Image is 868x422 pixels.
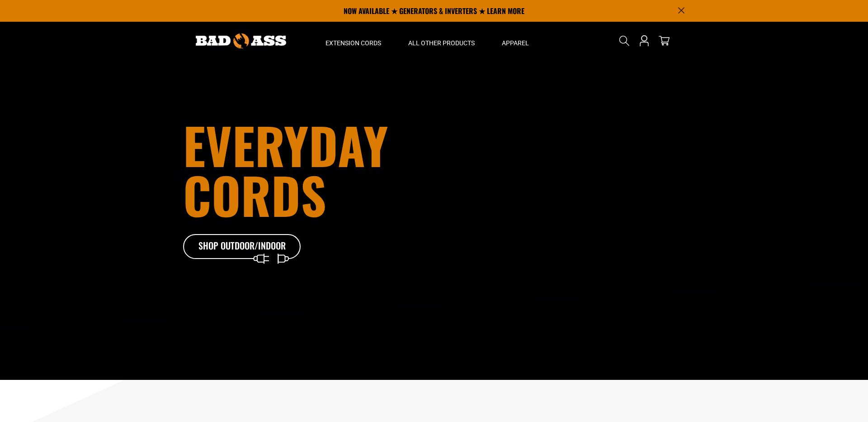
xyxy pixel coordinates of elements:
h1: Everyday cords [183,120,484,220]
summary: Extension Cords [312,22,395,60]
summary: Apparel [488,22,542,60]
a: Shop Outdoor/Indoor [183,234,301,259]
summary: All Other Products [395,22,488,60]
summary: Search [617,34,632,48]
span: Extension Cords [325,39,381,47]
span: All Other Products [408,39,475,47]
img: Bad Ass Extension Cords [196,34,286,48]
span: Apparel [502,39,529,47]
